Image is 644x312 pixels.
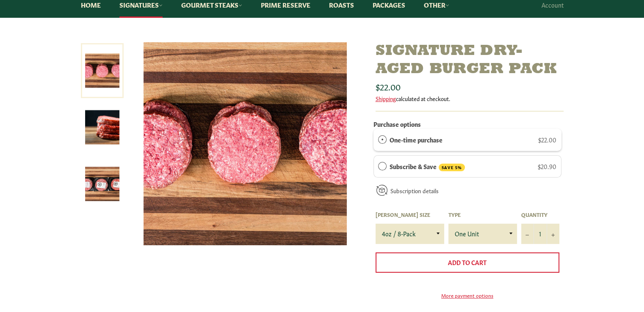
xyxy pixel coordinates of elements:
span: SAVE 5% [439,164,465,172]
span: $22.00 [376,80,401,92]
button: Add to Cart [376,252,559,273]
img: Signature Dry-Aged Burger Pack [144,42,347,245]
label: Purchase options [373,120,421,128]
label: Quantity [521,211,559,218]
label: [PERSON_NAME] Size [376,211,444,218]
button: Reduce item quantity by one [521,224,534,244]
label: Type [448,211,517,218]
span: $20.90 [538,162,556,170]
label: Subscribe & Save [390,161,465,172]
h1: Signature Dry-Aged Burger Pack [376,42,564,79]
button: Increase item quantity by one [547,224,559,244]
span: $22.00 [538,135,556,144]
a: Shipping [376,94,396,102]
img: Signature Dry-Aged Burger Pack [85,167,119,201]
img: Signature Dry-Aged Burger Pack [85,110,119,145]
label: One-time purchase [390,135,442,144]
span: Add to Cart [448,258,486,266]
a: More payment options [376,292,559,299]
div: One-time purchase [378,135,387,144]
div: Subscribe & Save [378,161,387,171]
div: calculated at checkout. [376,95,564,102]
